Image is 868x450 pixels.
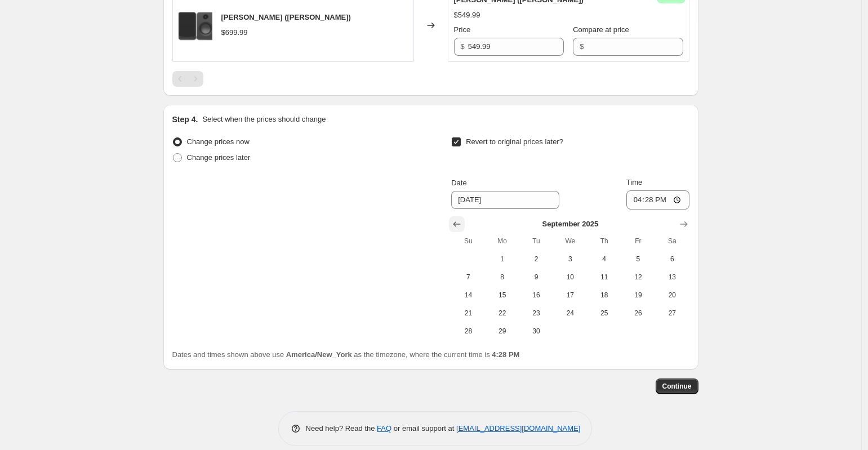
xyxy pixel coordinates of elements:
[524,273,549,282] span: 9
[451,179,466,187] span: Date
[660,291,684,300] span: 20
[306,424,377,433] span: Need help? Read the
[676,216,692,232] button: Show next month, October 2025
[461,42,465,51] span: $
[519,304,553,322] button: Tuesday September 23 2025
[286,350,352,359] b: America/New_York
[519,232,553,250] th: Tuesday
[490,327,515,336] span: 29
[591,309,616,318] span: 25
[626,291,651,300] span: 19
[486,250,519,268] button: Monday September 1 2025
[172,71,203,87] nav: Pagination
[456,273,480,282] span: 7
[490,309,515,318] span: 22
[466,137,563,146] span: Revert to original prices later?
[221,27,248,38] div: $699.99
[655,268,689,286] button: Saturday September 13 2025
[486,304,519,322] button: Monday September 22 2025
[486,232,519,250] th: Monday
[591,237,616,246] span: Th
[621,250,655,268] button: Friday September 5 2025
[451,191,559,209] input: 8/19/2025
[451,286,485,304] button: Sunday September 14 2025
[655,304,689,322] button: Saturday September 27 2025
[621,304,655,322] button: Friday September 26 2025
[553,250,587,268] button: Wednesday September 3 2025
[587,286,621,304] button: Thursday September 18 2025
[451,304,485,322] button: Sunday September 21 2025
[553,286,587,304] button: Wednesday September 17 2025
[587,250,621,268] button: Thursday September 4 2025
[626,190,689,210] input: 12:00
[187,153,251,162] span: Change prices later
[587,232,621,250] th: Thursday
[626,255,651,264] span: 5
[558,237,582,246] span: We
[187,137,250,146] span: Change prices now
[486,286,519,304] button: Monday September 15 2025
[553,304,587,322] button: Wednesday September 24 2025
[524,255,549,264] span: 2
[490,273,515,282] span: 8
[456,424,580,433] a: [EMAIL_ADDRESS][DOMAIN_NAME]
[655,250,689,268] button: Saturday September 6 2025
[524,309,549,318] span: 23
[451,322,485,340] button: Sunday September 28 2025
[591,291,616,300] span: 18
[655,286,689,304] button: Saturday September 20 2025
[519,286,553,304] button: Tuesday September 16 2025
[454,25,471,34] span: Price
[449,216,465,232] button: Show previous month, August 2025
[456,291,480,300] span: 14
[179,8,212,42] img: renmb_3_80x.png
[587,268,621,286] button: Thursday September 11 2025
[202,114,326,125] p: Select when the prices should change
[573,25,629,34] span: Compare at price
[580,42,584,51] span: $
[660,237,684,246] span: Sa
[655,232,689,250] th: Saturday
[490,291,515,300] span: 15
[524,291,549,300] span: 16
[172,350,520,359] span: Dates and times shown above use as the timezone, where the current time is
[621,232,655,250] th: Friday
[391,424,456,433] span: or email support at
[660,255,684,264] span: 6
[519,322,553,340] button: Tuesday September 30 2025
[660,273,684,282] span: 13
[456,327,480,336] span: 28
[451,268,485,286] button: Sunday September 7 2025
[621,286,655,304] button: Friday September 19 2025
[519,250,553,268] button: Tuesday September 2 2025
[486,268,519,286] button: Monday September 8 2025
[490,255,515,264] span: 1
[558,291,582,300] span: 17
[221,13,351,21] span: [PERSON_NAME] ([PERSON_NAME])
[172,114,198,125] h2: Step 4.
[519,268,553,286] button: Tuesday September 9 2025
[626,178,642,186] span: Time
[454,10,480,21] div: $549.99
[486,322,519,340] button: Monday September 29 2025
[558,273,582,282] span: 10
[626,237,651,246] span: Fr
[591,273,616,282] span: 11
[656,378,698,394] button: Continue
[626,273,651,282] span: 12
[456,237,480,246] span: Su
[553,232,587,250] th: Wednesday
[451,232,485,250] th: Sunday
[558,309,582,318] span: 24
[587,304,621,322] button: Thursday September 25 2025
[456,309,480,318] span: 21
[524,237,549,246] span: Tu
[490,237,515,246] span: Mo
[662,382,692,391] span: Continue
[553,268,587,286] button: Wednesday September 10 2025
[660,309,684,318] span: 27
[558,255,582,264] span: 3
[492,350,519,359] b: 4:28 PM
[621,268,655,286] button: Friday September 12 2025
[591,255,616,264] span: 4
